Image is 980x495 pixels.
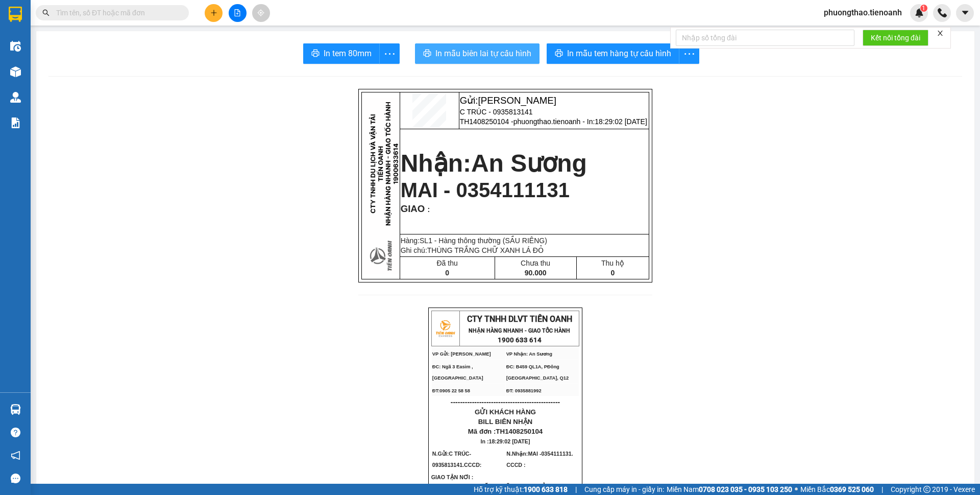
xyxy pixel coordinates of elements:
[481,438,530,444] span: In :
[938,8,947,17] img: phone-icon
[679,48,699,60] span: more
[478,95,556,106] span: [PERSON_NAME]
[496,428,543,435] span: TH1408250104
[922,5,925,12] span: 1
[800,484,874,495] span: Miền Bắc
[816,6,910,19] span: phuongthao.tienoanh
[547,43,679,64] button: printerIn mẫu tem hàng tự cấu hình
[611,269,615,277] span: 0
[425,205,430,214] span: :
[460,95,556,106] span: Gửi:
[464,462,483,468] span: CCCD:
[229,4,247,22] button: file-add
[881,484,883,495] span: |
[432,351,491,357] span: VP Gửi: [PERSON_NAME]
[432,316,458,341] img: logo
[468,428,543,435] span: Mã đơn :
[401,246,544,254] span: Ghi chú:
[699,485,792,493] strong: 0708 023 035 - 0935 103 250
[380,48,399,60] span: more
[56,17,134,28] span: [PERSON_NAME]
[460,117,647,126] span: TH1408250104 -
[795,487,798,491] span: ⚪️
[9,7,22,22] img: logo-vxr
[498,336,542,344] strong: 1900 633 614
[56,30,139,38] span: C TRÚC - 0935813141
[435,47,531,60] span: In mẫu biên lai tự cấu hình
[471,150,587,177] span: An Sương
[252,4,270,22] button: aim
[961,8,970,17] span: caret-down
[56,40,138,67] span: TH1408250104 -
[401,237,547,245] span: Hàng:SL
[871,32,920,43] span: Kết nối tổng đài
[11,451,20,460] span: notification
[427,246,544,254] span: THÙNG TRẮNG CHỮ XANH LÁ ĐỎ
[956,4,974,22] button: caret-down
[431,474,488,480] span: GIAO TẬN NƠI :
[423,49,431,59] span: printer
[475,408,536,416] span: GỬI KHÁCH HÀNG
[10,92,21,103] img: warehouse-icon
[595,117,647,126] span: 18:29:02 [DATE]
[937,30,944,37] span: close
[667,484,792,495] span: Miền Nam
[915,8,924,17] img: icon-new-feature
[436,259,457,267] span: Đã thu
[489,438,530,444] span: 18:29:02 [DATE]
[401,150,587,177] strong: Nhận:
[10,404,21,415] img: warehouse-icon
[303,43,380,64] button: printerIn tem 80mm
[830,485,874,493] strong: 0369 525 060
[575,484,577,495] span: |
[567,47,671,60] span: In mẫu tem hàng tự cấu hình
[11,474,20,483] span: message
[205,4,223,22] button: plus
[401,203,425,214] span: GIAO
[379,43,400,64] button: more
[863,30,928,46] button: Kết nối tổng đài
[449,451,469,457] span: C TRÚC
[676,30,854,46] input: Nhập số tổng đài
[506,451,573,468] span: 0354111131. CCCD :
[506,388,542,393] span: ĐT: 0935881992
[469,327,570,334] strong: NHẬN HÀNG NHANH - GIAO TỐC HÀNH
[56,6,134,28] span: Gửi:
[432,388,470,393] span: ĐT:0905 22 58 58
[920,5,927,12] sup: 1
[506,451,573,468] span: MAI -
[474,484,568,495] span: Hỗ trợ kỹ thuật:
[460,108,533,116] span: C TRÚC - 0935813141
[923,486,930,493] span: copyright
[467,314,572,324] span: CTY TNHH DLVT TIẾN OANH
[506,351,552,357] span: VP Nhận: An Sương
[521,259,550,267] span: Chưa thu
[584,484,664,495] span: Cung cấp máy in - giấy in:
[525,269,547,277] span: 90.000
[42,9,50,16] span: search
[21,74,124,129] strong: Nhận:
[10,66,21,77] img: warehouse-icon
[601,259,624,267] span: Thu hộ
[451,398,560,406] span: ----------------------------------------------
[513,117,647,126] span: phuongthao.tienoanh - In:
[10,41,21,52] img: warehouse-icon
[478,418,533,426] span: BILL BIÊN NHẬN
[257,9,264,16] span: aim
[432,462,483,468] span: 0935813141.
[524,485,568,493] strong: 1900 633 818
[555,49,563,59] span: printer
[506,364,569,381] span: ĐC: B459 QL1A, PĐông [GEOGRAPHIC_DATA], Q12
[56,50,138,67] span: phuongthao.tienoanh - In:
[679,43,699,64] button: more
[432,364,483,381] span: ĐC: Ngã 3 Easim ,[GEOGRAPHIC_DATA]
[445,269,449,277] span: 0
[324,47,372,60] span: In tem 80mm
[234,9,241,16] span: file-add
[210,9,217,16] span: plus
[10,117,21,128] img: solution-icon
[65,59,125,67] span: 18:29:02 [DATE]
[506,451,573,468] span: N.Nhận:
[56,7,177,18] input: Tìm tên, số ĐT hoặc mã đơn
[311,49,320,59] span: printer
